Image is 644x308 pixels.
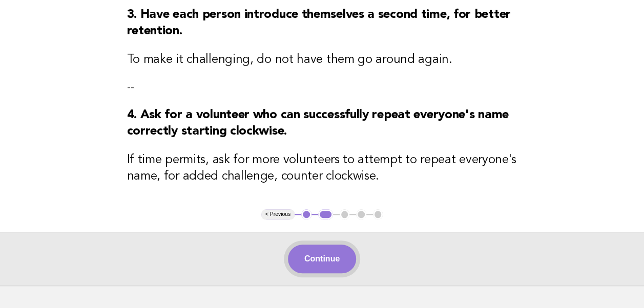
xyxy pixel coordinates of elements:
h3: To make it challenging, do not have them go around again. [127,52,517,68]
button: 2 [318,209,333,219]
button: 1 [301,209,311,219]
h3: If time permits, ask for more volunteers to attempt to repeat everyone's name, for added challeng... [127,152,517,185]
strong: 4. Ask for a volunteer who can successfully repeat everyone's name correctly starting clockwise. [127,109,509,138]
button: < Previous [261,209,295,219]
p: -- [127,80,517,95]
button: Continue [288,245,356,273]
strong: 3. Have each person introduce themselves a second time, for better retention. [127,9,511,37]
